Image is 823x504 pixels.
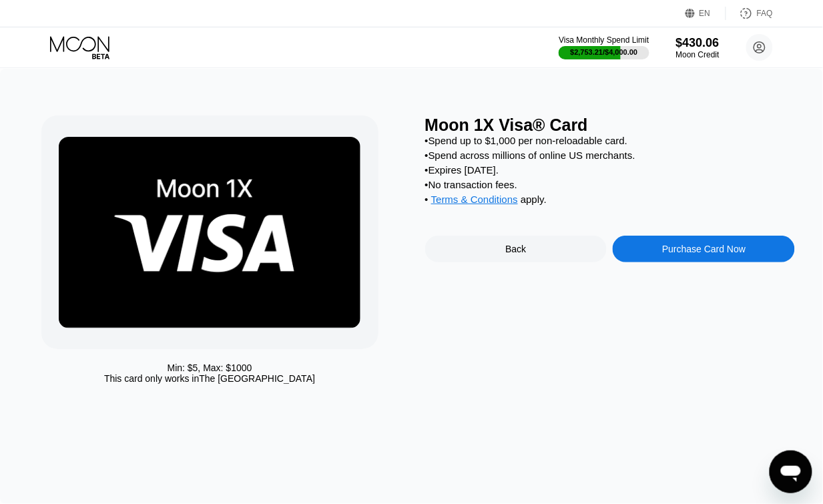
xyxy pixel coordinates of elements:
[505,244,526,254] div: Back
[613,236,795,262] div: Purchase Card Now
[425,236,607,262] div: Back
[676,50,720,59] div: Moon Credit
[425,150,796,161] div: • Spend across millions of online US merchants.
[425,115,796,135] div: Moon 1X Visa® Card
[425,164,796,176] div: • Expires [DATE].
[726,7,773,20] div: FAQ
[168,362,252,373] div: Min: $ 5 , Max: $ 1000
[431,194,518,205] span: Terms & Conditions
[685,7,726,20] div: EN
[676,36,720,59] div: $430.06Moon Credit
[757,9,773,18] div: FAQ
[559,35,649,45] div: Visa Monthly Spend Limit
[662,244,746,254] div: Purchase Card Now
[104,373,315,384] div: This card only works in The [GEOGRAPHIC_DATA]
[770,451,812,493] iframe: Button to launch messaging window
[700,9,711,18] div: EN
[559,35,649,59] div: Visa Monthly Spend Limit$2,753.21/$4,000.00
[425,194,796,208] div: • apply .
[431,194,518,208] div: Terms & Conditions
[425,179,796,190] div: • No transaction fees.
[571,48,638,56] div: $2,753.21 / $4,000.00
[676,36,720,50] div: $430.06
[425,135,796,146] div: • Spend up to $1,000 per non-reloadable card.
